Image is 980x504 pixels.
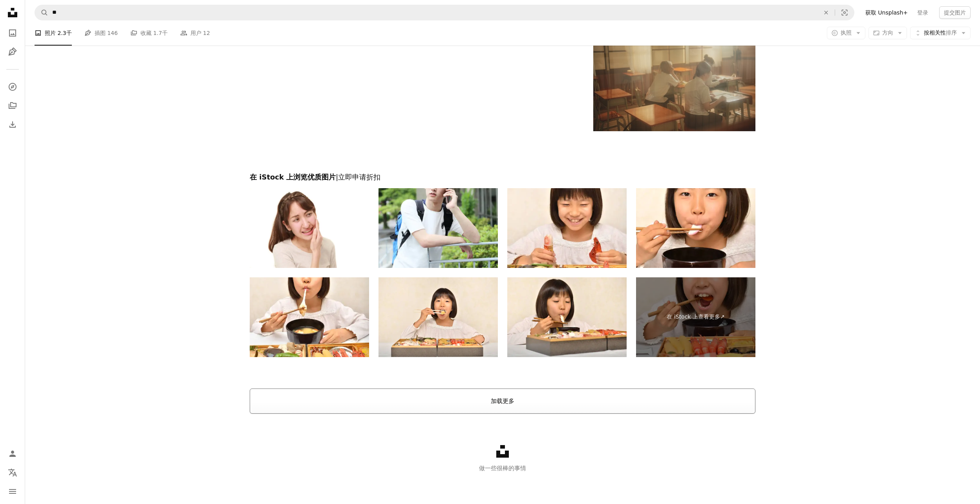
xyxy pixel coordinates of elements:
button: 方向 [868,27,907,39]
font: 在 iStock 上查看更多 [667,313,720,320]
font: 12 [203,30,210,36]
button: 搜索 Unsplash [35,5,48,20]
a: 插图 146 [84,20,118,46]
font: 排序 [946,29,957,36]
font: 获取 Unsplash+ [865,9,908,16]
img: 大学生微笑着打电话 [378,188,498,268]
img: 享受新年的女孩 [250,277,369,357]
a: 照片 [5,25,20,41]
a: 收藏 1.7千 [130,20,168,46]
button: 提交图片 [939,6,971,19]
font: 1.7千 [153,30,167,36]
font: 按相关性 [924,29,946,36]
a: 插图 [5,44,20,60]
a: 收藏 [5,98,20,114]
a: 在 iStock 上查看更多↗ [636,277,755,357]
img: 享受新年的女孩 [378,277,498,357]
button: 按相关性排序 [910,27,971,39]
a: 下载历史记录 [5,117,20,132]
font: 用户 [190,30,201,36]
img: 年轻的白人女性患有牙痛 [250,188,369,268]
font: 在 iStock 上浏览优质图片 [250,173,336,181]
a: 探索 [5,79,20,95]
img: 享受新年的女孩 [507,188,627,268]
font: 执照 [841,29,852,36]
font: 146 [107,30,118,36]
font: 提交图片 [944,9,966,16]
font: 插图 [95,30,106,36]
a: 一群人坐在房间里的桌子旁 [593,73,755,81]
button: 清除 [817,5,835,20]
button: 语言 [5,465,20,480]
form: 在全站范围内查找视觉效果 [35,5,854,20]
font: 加载更多 [491,398,514,405]
a: 首页 — Unsplash [5,5,20,22]
a: 获取 Unsplash+ [861,6,912,19]
img: 享受新年的女孩 [636,188,755,268]
font: 做一些很棒的事情 [479,465,526,472]
button: 菜单 [5,484,20,499]
a: 用户 12 [180,20,210,46]
font: 收藏 [141,30,152,36]
a: 登录 / 注册 [5,446,20,462]
img: 享受新年的女孩 [507,277,627,357]
button: 加载更多 [250,389,755,414]
font: 立即申请折扣 [338,173,380,181]
img: 一群人坐在房间里的桌子旁 [593,23,755,131]
font: 登录 [917,9,928,16]
font: ↗ [720,313,725,320]
button: 视觉搜索 [835,5,854,20]
a: 登录 [912,6,933,19]
font: | [336,173,338,181]
font: 方向 [882,29,893,36]
button: 执照 [827,27,865,39]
